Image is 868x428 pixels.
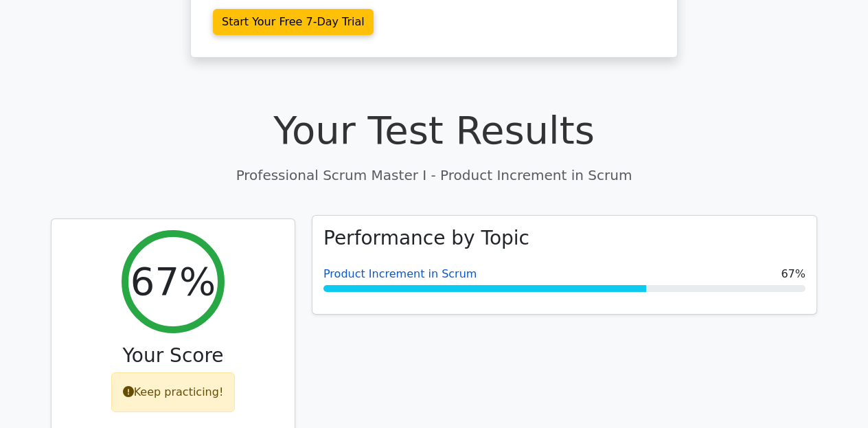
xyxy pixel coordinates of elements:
[323,227,529,250] h3: Performance by Topic
[51,107,817,153] h1: Your Test Results
[781,266,806,282] span: 67%
[213,9,374,35] a: Start Your Free 7-Day Trial
[130,258,216,304] h2: 67%
[323,267,477,280] a: Product Increment in Scrum
[111,372,236,412] div: Keep practicing!
[51,165,817,185] p: Professional Scrum Master I - Product Increment in Scrum
[62,344,284,368] h3: Your Score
